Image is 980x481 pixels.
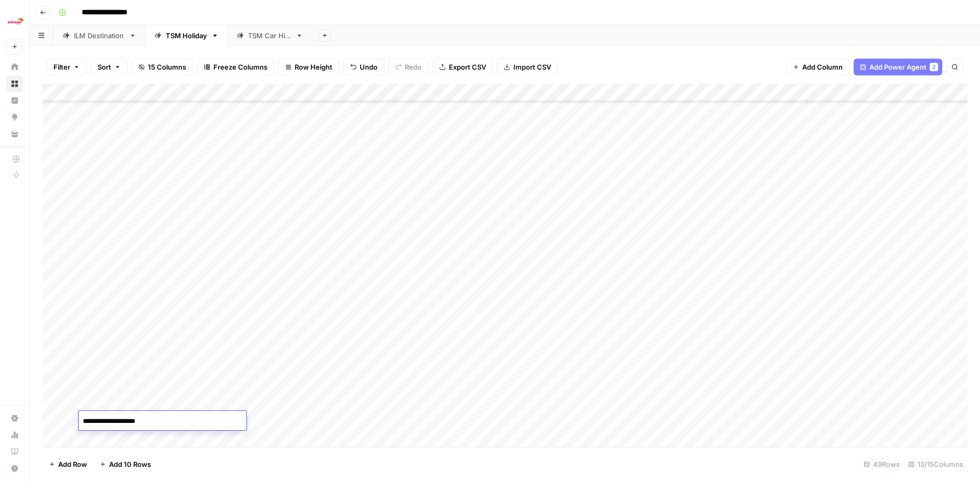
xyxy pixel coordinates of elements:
span: Add 10 Rows [109,459,151,469]
button: Row Height [278,59,339,75]
button: Undo [343,59,384,75]
button: Add Row [42,456,93,473]
span: Redo [405,62,422,72]
span: Add Row [58,459,87,469]
button: Sort [91,59,127,75]
div: 49 Rows [859,456,904,473]
a: Your Data [6,126,23,142]
button: Freeze Columns [197,59,274,75]
span: Sort [98,62,111,72]
a: Insights [6,92,23,109]
div: 2 [930,63,938,71]
button: Redo [389,59,428,75]
span: Row Height [295,62,332,72]
span: 2 [932,63,935,71]
div: TSM Holiday [166,30,207,41]
a: ILM Destination [53,25,145,46]
a: Learning Hub [6,443,23,460]
a: Browse [6,75,23,92]
span: Filter [53,62,70,72]
div: ILM Destination [74,30,125,41]
span: Undo [360,62,378,72]
span: Freeze Columns [213,62,267,72]
span: Export CSV [449,62,486,72]
button: Help + Support [6,460,23,477]
a: Usage [6,427,23,443]
img: Ice Travel Group Logo [6,12,25,31]
a: TSM Holiday [145,25,228,46]
button: Add Power Agent2 [854,59,942,75]
div: TSM Car Hire [248,30,292,41]
button: Export CSV [433,59,493,75]
span: Add Power Agent [869,62,927,72]
span: 15 Columns [148,62,186,72]
a: Home [6,59,23,75]
button: Import CSV [497,59,558,75]
button: Add 10 Rows [93,456,157,473]
button: Add Column [786,59,849,75]
button: Filter [47,59,87,75]
a: Settings [6,410,23,427]
a: TSM Car Hire [228,25,312,46]
button: 15 Columns [132,59,193,75]
div: 13/15 Columns [904,456,967,473]
span: Add Column [802,62,843,72]
span: Import CSV [513,62,551,72]
button: Workspace: Ice Travel Group [6,8,23,35]
a: Opportunities [6,109,23,126]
